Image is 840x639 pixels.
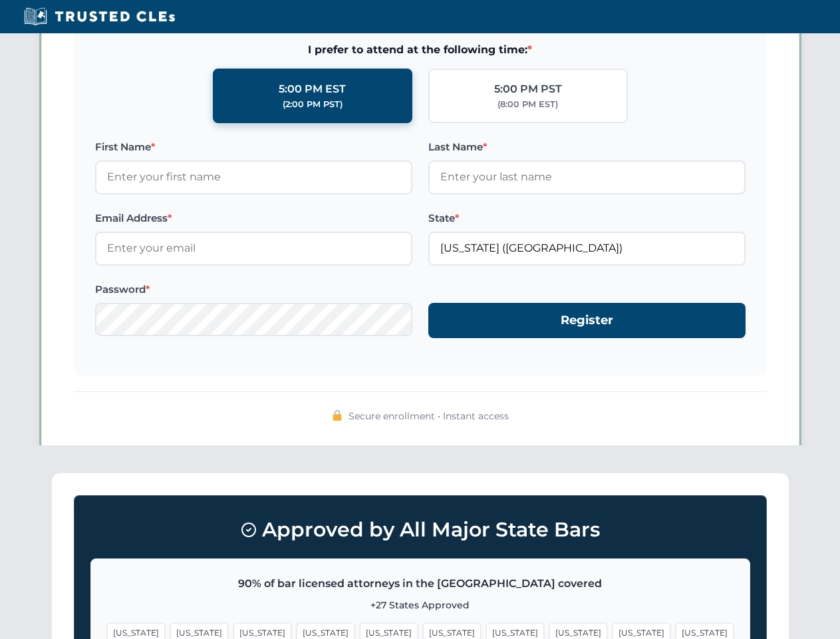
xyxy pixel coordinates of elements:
[107,598,734,612] p: +27 States Approved
[283,98,343,111] div: (2:00 PM PST)
[428,303,746,338] button: Register
[95,282,412,298] label: Password
[428,232,746,265] input: Florida (FL)
[107,575,734,592] p: 90% of bar licensed attorneys in the [GEOGRAPHIC_DATA] covered
[95,41,746,59] span: I prefer to attend at the following time:
[95,139,412,155] label: First Name
[90,512,750,548] h3: Approved by All Major State Bars
[95,232,412,265] input: Enter your email
[428,160,746,194] input: Enter your last name
[497,98,558,111] div: (8:00 PM EST)
[428,139,746,155] label: Last Name
[349,409,509,423] span: Secure enrollment • Instant access
[332,410,343,421] img: 🔒
[428,210,746,226] label: State
[494,81,562,98] div: 5:00 PM PST
[95,210,412,226] label: Email Address
[279,81,346,98] div: 5:00 PM EST
[95,160,412,194] input: Enter your first name
[20,7,179,27] img: Trusted CLEs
